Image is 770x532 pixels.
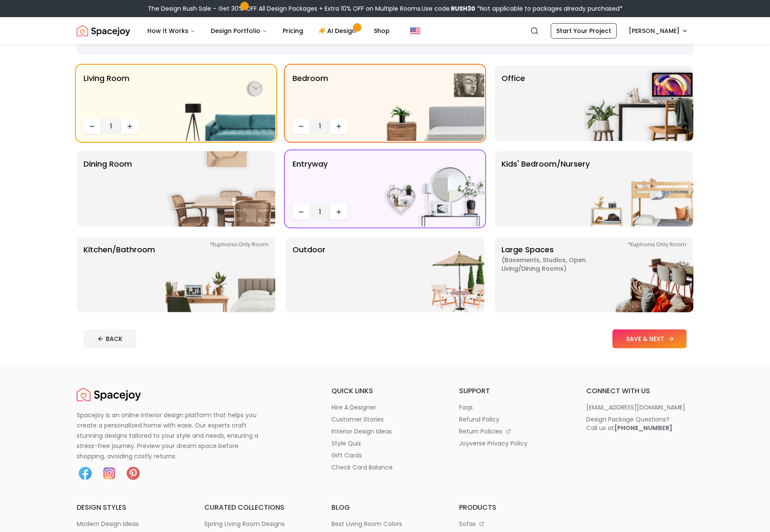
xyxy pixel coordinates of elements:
[331,463,393,472] p: check card balance
[501,244,609,305] p: Large Spaces
[77,520,184,528] a: modern design ideas
[84,244,155,305] p: Kitchen/Bathroom
[331,451,362,460] p: gift cards
[140,22,397,39] nav: Main
[624,23,693,39] button: [PERSON_NAME]
[331,439,439,448] a: style quiz
[331,520,402,528] p: best living room colors
[459,403,473,412] p: faqs
[292,244,325,305] p: Outdoor
[501,158,590,220] p: Kids' Bedroom/Nursery
[584,151,693,227] img: Kids' Bedroom/Nursery
[121,119,138,134] button: Increase quantity
[140,22,202,39] button: How It Works
[292,72,328,115] p: Bedroom
[313,121,327,132] span: 1
[451,4,475,13] b: RUSH30
[459,502,566,513] h6: products
[459,520,476,528] p: sofas
[148,4,623,13] div: The Design Rush Sale – Get 30% OFF All Design Packages + Extra 10% OFF on Multiple Rooms.
[166,237,275,312] img: Kitchen/Bathroom *Euphoria Only
[459,415,566,424] a: refund policy
[276,22,310,39] a: Pricing
[459,415,499,424] p: refund policy
[501,256,609,273] span: ( Basements, Studios, Open living/dining rooms )
[77,410,269,461] p: Spacejoy is an online interior design platform that helps you create a personalized home with eas...
[101,465,118,482] img: Instagram icon
[330,119,347,134] button: Increase quantity
[459,520,566,528] a: sofas
[422,4,475,13] span: Use code:
[410,26,421,36] img: United States
[77,386,141,403] a: Spacejoy
[331,403,439,412] a: hire a designer
[586,403,693,412] a: [EMAIL_ADDRESS][DOMAIN_NAME]
[125,465,142,482] img: Pinterest icon
[84,72,129,115] p: Living Room
[331,427,392,436] p: interior design ideas
[77,386,141,403] img: Spacejoy Logo
[459,439,566,448] a: joyverse privacy policy
[330,204,347,220] button: Increase quantity
[77,22,130,39] a: Spacejoy
[104,121,118,132] span: 1
[586,386,693,396] h6: connect with us
[501,72,525,134] p: Office
[375,151,484,227] img: entryway
[77,465,94,482] img: Facebook icon
[459,403,566,412] a: faqs
[459,427,502,436] p: return policies
[204,22,274,39] button: Design Portfolio
[166,66,275,141] img: Living Room
[166,151,275,227] img: Dining Room
[77,22,130,39] img: Spacejoy Logo
[77,17,693,45] nav: Global
[331,451,439,460] a: gift cards
[584,66,693,141] img: Office
[331,386,439,396] h6: quick links
[551,23,617,39] a: Start Your Project
[77,502,184,513] h6: design styles
[475,4,623,13] span: *Not applicable to packages already purchased*
[586,415,672,432] div: Design Package Questions? Call us at
[84,158,132,220] p: Dining Room
[375,66,484,141] img: Bedroom
[586,403,685,412] p: [EMAIL_ADDRESS][DOMAIN_NAME]
[292,119,310,134] button: Decrease quantity
[375,237,484,312] img: Outdoor
[84,329,136,348] button: BACK
[204,502,311,513] h6: curated collections
[586,415,693,432] a: Design Package Questions?Call us at[PHONE_NUMBER]
[459,386,566,396] h6: support
[312,22,365,39] a: AI Design
[331,415,439,424] a: customer stories
[612,329,686,348] button: SAVE & NEXT
[313,207,327,217] span: 1
[331,427,439,436] a: interior design ideas
[614,424,672,432] b: [PHONE_NUMBER]
[331,403,376,412] p: hire a designer
[331,520,439,528] a: best living room colors
[367,22,397,39] a: Shop
[584,237,693,312] img: Large Spaces *Euphoria Only
[331,502,439,513] h6: blog
[84,119,101,134] button: Decrease quantity
[292,158,328,201] p: entryway
[459,427,566,436] a: return policies
[204,520,285,528] p: spring living room designs
[459,439,528,448] p: joyverse privacy policy
[331,415,384,424] p: customer stories
[331,463,439,472] a: check card balance
[331,439,361,448] p: style quiz
[204,520,311,528] a: spring living room designs
[292,204,310,220] button: Decrease quantity
[77,520,139,528] p: modern design ideas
